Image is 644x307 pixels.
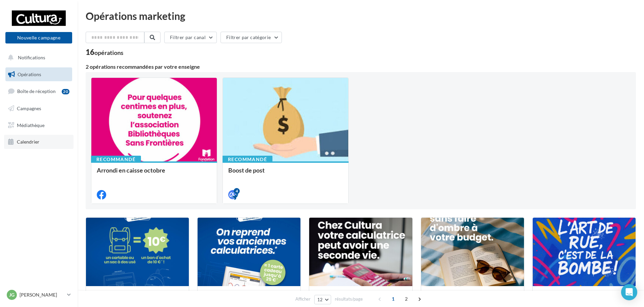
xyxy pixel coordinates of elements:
button: Notifications [4,51,71,65]
div: Recommandé [223,156,272,163]
a: Opérations [4,67,74,82]
div: 16 [86,49,123,56]
a: Calendrier [4,135,74,149]
a: JG [PERSON_NAME] [5,288,72,301]
div: 2 opérations recommandées par votre enseigne [86,64,636,69]
div: 4 [234,188,240,194]
span: Opérations [18,71,41,77]
span: 12 [317,297,323,302]
button: Filtrer par canal [164,32,217,43]
a: Médiathèque [4,118,74,132]
span: Notifications [18,55,45,60]
div: Arrondi en caisse octobre [97,167,211,180]
span: 1 [388,294,399,304]
span: 2 [401,294,412,304]
div: Opérations marketing [86,11,636,21]
div: 20 [62,89,69,94]
span: résultats/page [335,296,363,302]
span: Campagnes [17,105,41,111]
div: opérations [94,50,123,56]
span: Calendrier [17,139,39,145]
button: Nouvelle campagne [5,32,72,43]
div: Recommandé [91,156,141,163]
span: Afficher [295,296,311,302]
p: [PERSON_NAME] [20,291,64,298]
button: 12 [314,295,331,304]
div: Boost de post [228,167,343,180]
a: Campagnes [4,101,74,116]
a: Boîte de réception20 [4,84,74,98]
span: Boîte de réception [17,88,56,94]
span: Médiathèque [17,122,45,128]
span: JG [9,291,14,298]
div: Open Intercom Messenger [621,284,637,300]
button: Filtrer par catégorie [221,32,282,43]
